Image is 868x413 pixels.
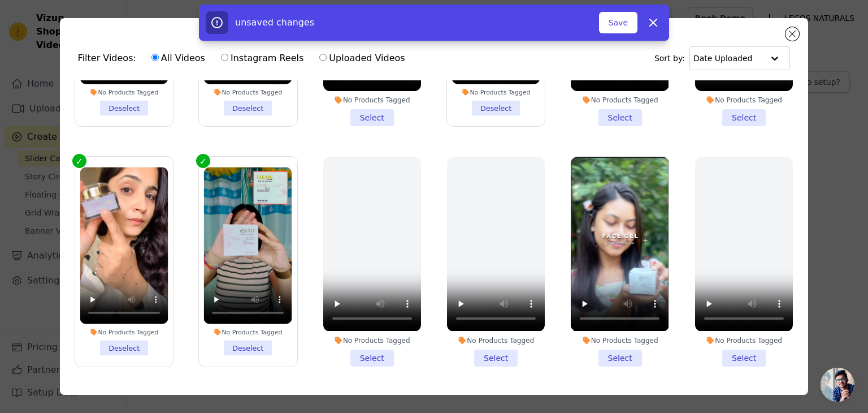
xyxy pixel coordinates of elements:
[204,88,292,96] div: No Products Tagged
[235,17,314,28] span: unsaved changes
[447,336,545,345] div: No Products Tagged
[319,51,405,66] label: Uploaded Videos
[695,96,793,105] div: No Products Tagged
[78,45,411,71] div: Filter Videos:
[323,96,421,105] div: No Products Tagged
[452,88,540,96] div: No Products Tagged
[151,51,206,66] label: All Videos
[323,336,421,345] div: No Products Tagged
[695,336,793,345] div: No Products Tagged
[654,46,791,70] div: Sort by:
[821,368,854,402] div: Open chat
[571,96,669,105] div: No Products Tagged
[220,51,304,66] label: Instagram Reels
[80,88,168,96] div: No Products Tagged
[599,12,637,33] button: Save
[571,336,669,345] div: No Products Tagged
[80,329,168,337] div: No Products Tagged
[204,329,292,337] div: No Products Tagged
